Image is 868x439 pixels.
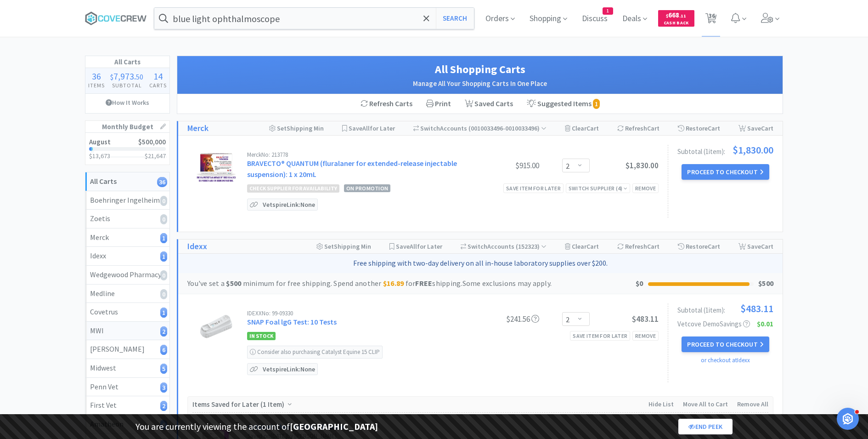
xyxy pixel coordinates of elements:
iframe: Intercom live chat [837,408,859,430]
span: Cart [586,242,599,251]
div: Refresh [617,121,659,135]
a: Penn Vet3 [85,378,169,397]
div: Boehringer Ingelheim [90,194,165,206]
div: Consider also purchasing Catalyst Equine 15 CLIP [247,346,383,359]
h2: August [89,138,111,145]
span: $0.01 [757,320,773,327]
i: 2 [160,326,167,336]
span: $ [666,13,668,19]
i: 5 [160,364,167,374]
span: Set [324,242,334,251]
h1: All Shopping Carts [186,61,773,78]
span: Cart [761,242,773,251]
a: 36 [702,16,721,24]
a: End Peek [678,419,733,434]
i: 1 [160,308,167,318]
div: . [107,72,146,81]
span: Switch [468,242,487,251]
img: 59a09d6c976f4eaeb606dd70c07095f0_818878.jpg [196,152,236,184]
span: $500,000 [138,137,166,146]
span: 21,647 [148,152,166,160]
i: 1 [593,99,600,109]
strong: All Carts [90,177,117,186]
span: $1,830.00 [626,160,659,171]
div: MWI [90,325,165,337]
div: Zoetis [90,213,165,225]
span: In Stock [247,332,276,340]
span: Move All to Cart [683,400,728,408]
a: How It Works [85,94,169,111]
div: Refresh Carts [354,94,419,114]
span: $ [110,72,113,81]
div: Save item for later [503,183,564,193]
div: You've set a minimum for free shipping. Spend another for shipping. Some exclusions may apply. [187,278,636,290]
a: Zoetis0 [85,210,169,228]
div: Accounts [461,239,547,253]
button: Proceed to Checkout [682,164,769,180]
a: Saved Carts [458,94,520,114]
h2: Manage All Your Shopping Carts In One Place [186,78,773,89]
div: Wedgewood Pharmacy [90,269,165,281]
i: 1 [160,233,167,243]
div: Penn Vet [90,381,165,393]
a: Merck1 [85,228,169,247]
h1: Monthly Budget [85,121,169,133]
p: Vetspire Link: None [260,199,317,210]
span: . 11 [679,13,686,19]
h1: Idexx [187,240,207,253]
div: Subtotal ( 1 item ): [677,145,773,155]
button: Search [436,8,474,29]
i: 0 [160,270,167,280]
a: Midwest5 [85,359,169,378]
h4: Items [85,81,107,90]
i: 6 [160,345,167,355]
a: Boehringer Ingelheim0 [85,191,169,210]
i: 2 [160,401,167,411]
div: Subtotal ( 1 item ): [677,303,773,314]
h4: Carts [147,81,169,90]
a: Covetrus1 [85,303,169,322]
i: 1 [160,251,167,262]
div: Print [419,94,458,114]
img: 8e57260dacac4f5586d7b3e430ba1d4d_175477.png [200,310,232,342]
span: 668 [666,11,686,19]
div: Save [738,121,773,135]
span: $483.11 [740,303,773,314]
span: ( 152323 ) [514,242,547,251]
a: August$500,000$13,673$21,647 [85,133,169,165]
i: 3 [160,382,167,393]
span: 1 Item [263,400,282,409]
a: Discuss1 [578,15,611,23]
div: Remove [632,183,659,193]
i: 36 [157,177,167,187]
i: 0 [160,214,167,224]
span: Cart [586,124,599,132]
p: Vetspire Link: None [260,364,317,375]
strong: [GEOGRAPHIC_DATA] [290,421,378,432]
div: Clear [565,239,599,253]
span: $13,673 [89,152,110,160]
a: Merck [187,122,209,135]
span: 7,973 [113,70,134,82]
p: You are currently viewing the account of [135,419,378,434]
a: [PERSON_NAME]6 [85,340,169,359]
div: Clear [565,121,599,135]
span: Switch [420,124,440,132]
p: Free shipping with two-day delivery on all in-house laboratory supplies over $200. [182,257,779,269]
h1: All Carts [85,56,169,68]
div: Idexx [90,250,165,262]
div: Remove [632,331,659,341]
div: Midwest [90,362,165,374]
div: $915.00 [470,160,539,171]
span: 36 [92,70,101,82]
strong: $500 [226,279,241,288]
span: 14 [153,70,163,82]
span: Cart [708,124,720,132]
span: Save for Later [349,124,395,132]
span: Items Saved for Later ( ) [192,400,287,409]
span: Cart [708,242,720,251]
div: Covetrus [90,306,165,318]
span: Check Supplier for Availability [247,184,339,193]
div: $500 [758,278,773,290]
